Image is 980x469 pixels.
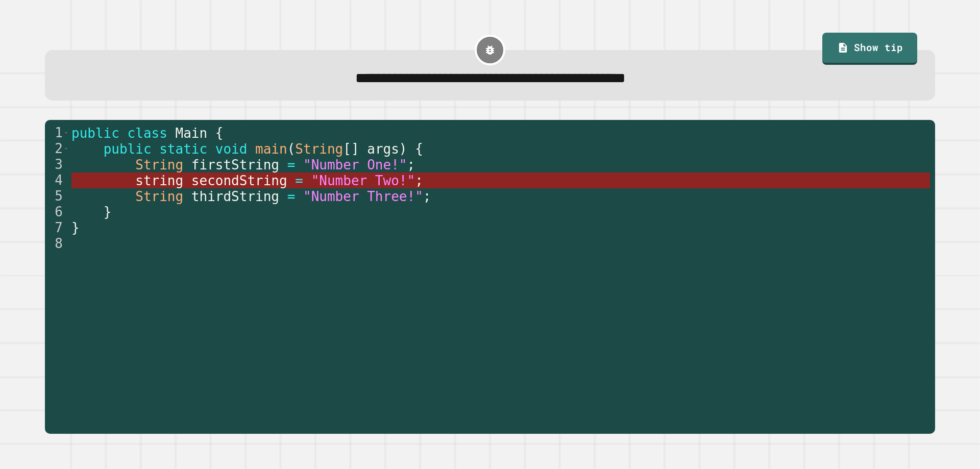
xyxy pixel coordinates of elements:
span: "Number Three!" [303,189,423,204]
span: firstString [191,157,279,172]
span: void [215,141,247,157]
a: Show tip [822,33,917,65]
span: public [71,126,119,141]
div: 2 [45,141,69,157]
div: 8 [45,236,69,252]
span: static [159,141,207,157]
span: thirdString [191,189,279,204]
div: 7 [45,220,69,236]
span: Toggle code folding, rows 2 through 6 [63,141,69,157]
span: secondString [191,173,287,188]
span: public [103,141,151,157]
div: 5 [45,188,69,204]
span: String [295,141,343,157]
span: "Number One!" [303,157,407,172]
span: String [135,189,183,204]
span: class [127,126,167,141]
span: Main [175,126,207,141]
span: string [135,173,183,188]
span: = [295,173,303,188]
div: 6 [45,204,69,220]
span: Toggle code folding, rows 1 through 7 [63,125,69,141]
span: String [135,157,183,172]
span: "Number Two!" [311,173,415,188]
span: args [367,141,399,157]
span: = [287,189,295,204]
div: 1 [45,125,69,141]
div: 3 [45,157,69,172]
div: 4 [45,172,69,188]
span: = [287,157,295,172]
span: main [255,141,287,157]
